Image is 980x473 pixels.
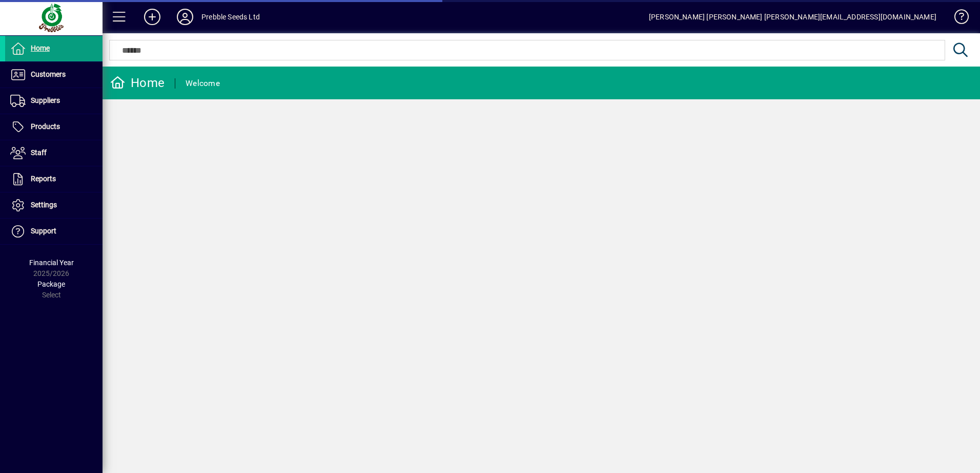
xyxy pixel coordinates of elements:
div: Welcome [186,75,220,92]
a: Support [5,219,103,244]
span: Suppliers [31,96,60,104]
a: Products [5,114,103,140]
a: Reports [5,166,103,192]
a: Suppliers [5,88,103,114]
span: Settings [31,201,57,209]
a: Settings [5,192,103,218]
a: Knowledge Base [947,2,967,35]
a: Customers [5,62,103,88]
div: [PERSON_NAME] [PERSON_NAME] [PERSON_NAME][EMAIL_ADDRESS][DOMAIN_NAME] [649,9,936,25]
span: Package [37,280,65,288]
span: Reports [31,175,56,183]
span: Customers [31,70,66,78]
button: Add [136,8,169,26]
div: Prebble Seeds Ltd [201,9,260,25]
span: Staff [31,148,47,157]
a: Staff [5,140,103,166]
button: Profile [169,8,201,26]
span: Financial Year [29,259,74,267]
div: Home [110,75,165,91]
span: Products [31,122,60,131]
span: Home [31,44,50,52]
span: Support [31,227,56,235]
